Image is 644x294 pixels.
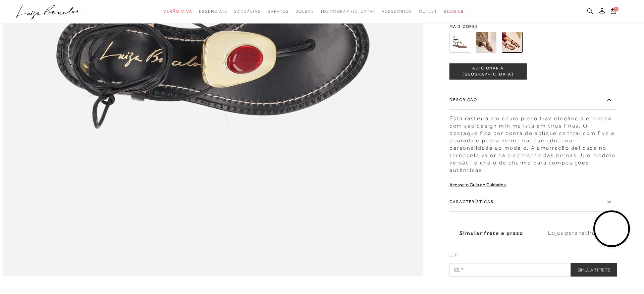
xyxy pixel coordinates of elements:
[234,5,261,18] a: categoryNavScreenReaderText
[163,5,192,18] a: categoryNavScreenReaderText
[234,9,261,14] span: Sandálias
[449,32,470,52] img: RASTEIRA TIPO TIRA EM COURO CAFÉ COM PEDRA AZUL E AMARRAÇÃO
[614,7,619,11] span: 0
[199,5,227,18] a: categoryNavScreenReaderText
[450,65,526,77] span: ADICIONAR À [GEOGRAPHIC_DATA]
[163,9,192,14] span: Verão Viva
[449,192,617,211] label: Características
[419,5,438,18] a: categoryNavScreenReaderText
[609,7,618,16] button: 0
[268,5,289,18] a: categoryNavScreenReaderText
[419,9,438,14] span: Outlet
[382,9,412,14] span: Acessórios
[449,182,506,187] a: Acesse o Guia de Cuidados
[476,32,496,52] img: RASTEIRA TIPO TIRA EM COURO CARAMELO COM PEDRA TURQUESA E AMARRAÇÃO
[502,32,523,52] img: RASTEIRA TIPO TIRA EM COURO PRETO COM PEDRA VERMELHA E AMARRAÇÃO
[449,63,527,79] button: ADICIONAR À [GEOGRAPHIC_DATA]
[449,224,533,242] label: Simular frete e prazo
[296,9,314,14] span: Bolsas
[449,263,617,276] input: CEP
[533,224,617,242] label: Lojas para retirada
[444,5,464,18] a: BLOG LB
[268,9,289,14] span: Sapatos
[321,5,375,18] a: noSubCategoriesText
[199,9,227,14] span: Essenciais
[571,263,617,276] button: Simular Frete
[449,111,617,174] div: Esta rasteira em couro preto traz elegância e leveza com seu design minimalista em tiras finas. O...
[296,5,314,18] a: categoryNavScreenReaderText
[382,5,412,18] a: categoryNavScreenReaderText
[449,90,617,109] label: Descrição
[449,24,617,28] span: Mais cores
[449,252,617,261] label: CEP
[321,9,375,14] span: [DEMOGRAPHIC_DATA]
[444,9,464,14] span: BLOG LB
